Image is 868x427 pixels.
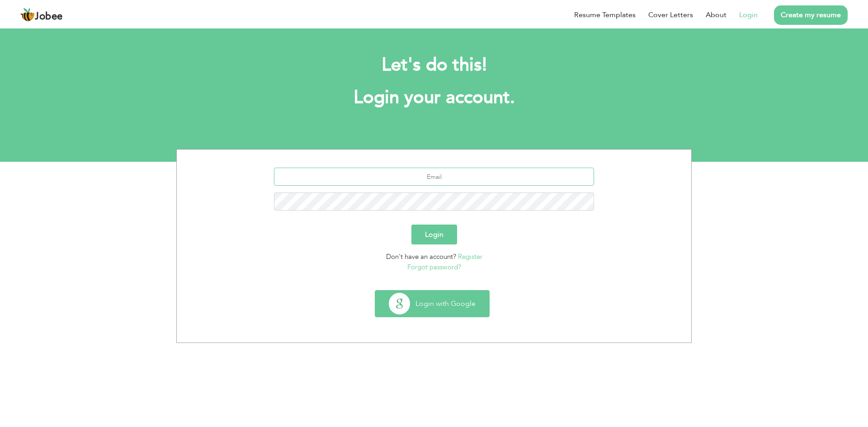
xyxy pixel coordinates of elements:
a: Resume Templates [574,9,636,20]
span: Jobee [35,12,63,22]
button: Login with Google [375,291,489,317]
input: Email [274,168,594,186]
h1: Login your account. [190,86,678,109]
a: Cover Letters [648,9,693,20]
span: Don't have an account? [386,252,456,261]
a: Create my resume [774,5,848,25]
h2: Let's do this! [190,53,678,77]
a: Jobee [20,8,63,22]
button: Login [411,225,457,244]
a: Login [739,9,758,20]
a: Forgot password? [407,263,461,272]
a: About [706,9,726,20]
a: Register [458,252,482,261]
img: jobee.io [20,8,35,22]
